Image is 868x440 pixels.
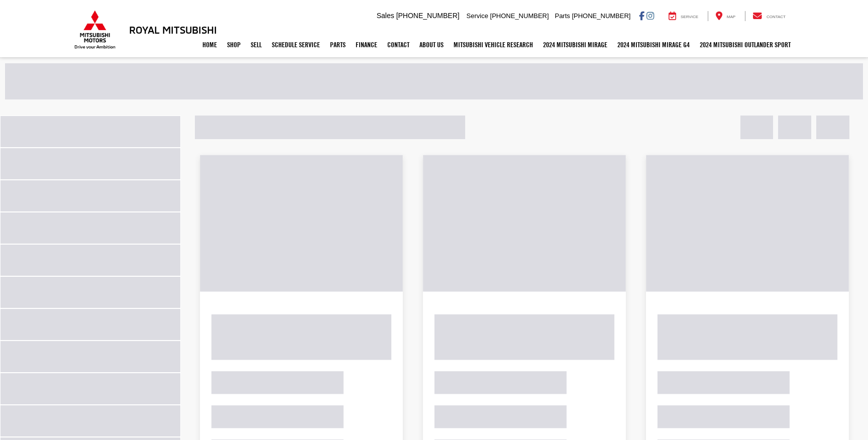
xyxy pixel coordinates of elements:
a: About Us [414,32,449,57]
a: Schedule Service: Opens in a new tab [267,32,325,57]
span: [PHONE_NUMBER] [572,12,630,20]
a: Instagram: Click to visit our Instagram page [646,12,654,20]
a: 2024 Mitsubishi Outlander SPORT [695,32,796,57]
a: Shop [222,32,246,57]
span: Service [681,15,698,19]
span: [PHONE_NUMBER] [396,12,460,20]
span: Parts [555,12,570,20]
a: Contact [382,32,414,57]
a: 2024 Mitsubishi Mirage G4 [612,32,695,57]
a: Finance [351,32,382,57]
a: Sell [246,32,267,57]
span: Service [467,12,488,20]
a: Map [708,11,743,21]
a: Contact [745,11,793,21]
span: Sales [377,12,394,20]
a: Mitsubishi Vehicle Research [449,32,538,57]
a: Home [197,32,222,57]
span: [PHONE_NUMBER] [490,12,549,20]
a: Facebook: Click to visit our Facebook page [639,12,644,20]
img: Mitsubishi [72,10,118,49]
a: Parts: Opens in a new tab [325,32,351,57]
a: Service [661,11,706,21]
span: Contact [767,15,786,19]
span: Map [727,15,735,19]
h3: Royal Mitsubishi [129,24,217,35]
a: 2024 Mitsubishi Mirage [538,32,612,57]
